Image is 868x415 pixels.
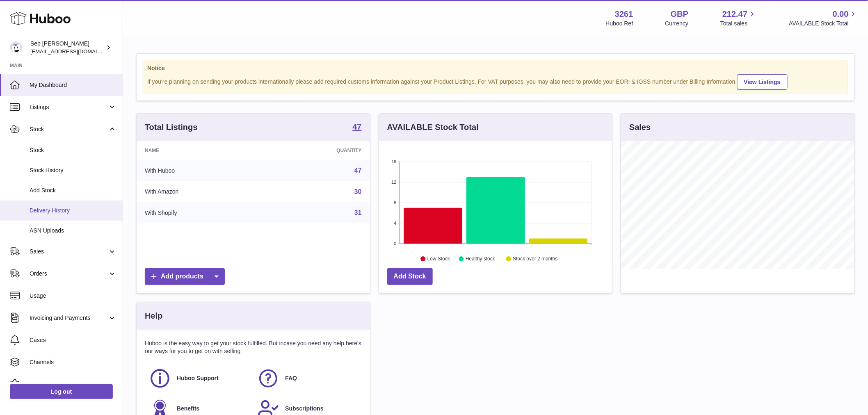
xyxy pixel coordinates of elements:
span: FAQ [285,374,297,382]
strong: GBP [671,9,688,20]
a: FAQ [257,367,357,390]
a: Add products [145,268,225,285]
span: Stock [30,146,116,154]
th: Name [137,141,264,160]
a: 47 [352,123,361,132]
span: Delivery History [30,207,116,214]
a: Log out [10,384,113,399]
span: ASN Uploads [30,227,116,235]
span: Invoicing and Payments [30,314,108,322]
strong: Notice [147,64,844,72]
span: Orders [30,270,108,278]
a: 31 [354,209,362,216]
text: Healthy stock [466,256,496,262]
span: AVAILABLE Stock Total [789,20,858,27]
td: With Huboo [137,160,264,181]
span: Sales [30,248,108,255]
span: Listings [30,103,108,111]
span: Settings [30,381,116,388]
span: My Dashboard [30,81,116,89]
span: Total sales [720,20,757,27]
span: Add Stock [30,187,116,194]
img: internalAdmin-3261@internal.huboo.com [10,41,22,54]
h3: Total Listings [145,122,198,133]
strong: 47 [352,123,361,131]
th: Quantity [264,141,370,160]
span: 212.47 [722,9,747,20]
span: Usage [30,292,116,300]
td: With Amazon [137,181,264,203]
a: Add Stock [387,268,433,285]
a: 30 [354,188,362,195]
text: Low Stock [427,256,450,262]
a: 47 [354,167,362,174]
span: Subscriptions [285,405,323,413]
a: Huboo Support [149,367,249,390]
strong: 3261 [615,9,633,20]
td: With Shopify [137,202,264,223]
a: View Listings [737,74,788,90]
text: 16 [391,159,396,164]
span: 0.00 [833,9,849,20]
span: Benefits [177,405,199,413]
span: Huboo Support [177,374,219,382]
text: 8 [394,200,396,205]
span: Stock [30,125,108,133]
div: Huboo Ref [606,20,633,27]
h3: AVAILABLE Stock Total [387,122,479,133]
h3: Sales [629,122,651,133]
text: 0 [394,241,396,246]
text: 4 [394,221,396,226]
span: [EMAIL_ADDRESS][DOMAIN_NAME] [30,48,121,55]
p: Huboo is the easy way to get your stock fulfilled. But incase you need any help here's our ways f... [145,340,362,355]
div: If you're planning on sending your products internationally please add required customs informati... [147,73,844,90]
span: Cases [30,336,116,344]
span: Stock History [30,166,116,174]
text: Stock over 2 months [513,256,557,262]
h3: Help [145,310,162,322]
div: Currency [665,20,689,27]
div: Seb [PERSON_NAME] [30,40,104,55]
a: 212.47 Total sales [720,9,757,27]
a: 0.00 AVAILABLE Stock Total [789,9,858,27]
span: Channels [30,358,116,366]
text: 12 [391,180,396,185]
